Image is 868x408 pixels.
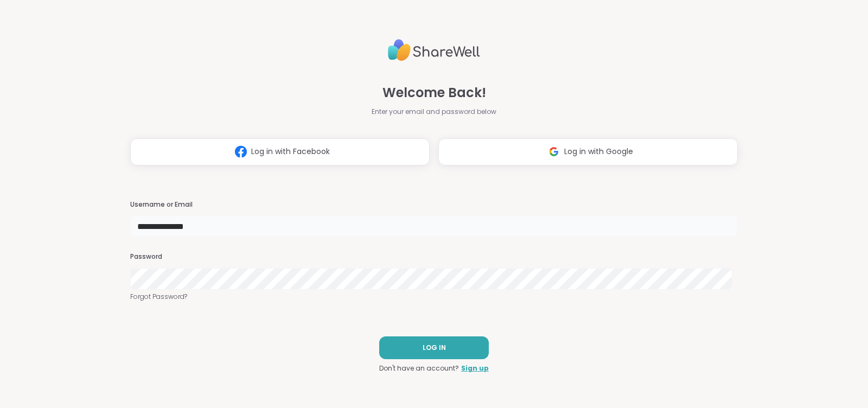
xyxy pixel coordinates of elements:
[130,292,738,302] a: Forgot Password?
[564,146,633,157] span: Log in with Google
[130,200,738,209] h3: Username or Email
[382,83,486,103] span: Welcome Back!
[438,138,738,165] button: Log in with Google
[130,252,738,262] h3: Password
[379,364,459,373] span: Don't have an account?
[231,142,251,162] img: ShareWell Logomark
[251,146,330,157] span: Log in with Facebook
[379,336,489,359] button: LOG IN
[372,107,496,117] span: Enter your email and password below
[388,35,480,66] img: ShareWell Logo
[423,343,446,353] span: LOG IN
[130,138,430,165] button: Log in with Facebook
[461,364,489,373] a: Sign up
[544,142,564,162] img: ShareWell Logomark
